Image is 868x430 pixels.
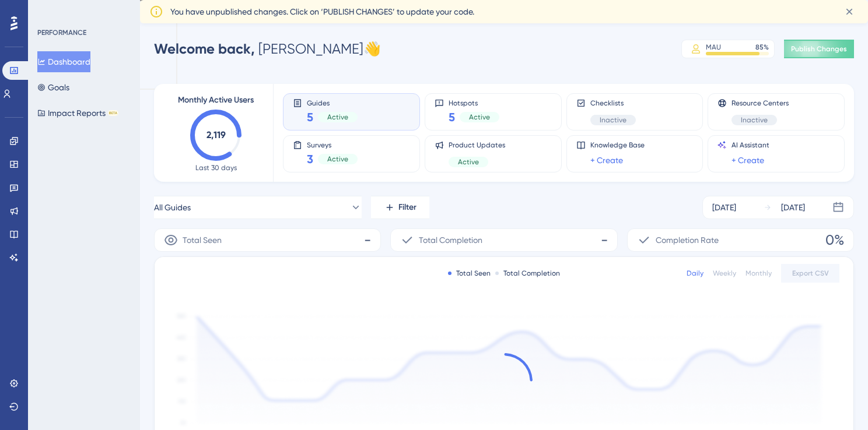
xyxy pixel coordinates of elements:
[448,269,491,278] div: Total Seen
[745,269,772,278] div: Monthly
[154,196,362,219] button: All Guides
[37,77,69,98] button: Goals
[590,153,623,167] a: + Create
[731,153,764,167] a: + Create
[398,200,416,214] span: Filter
[364,231,371,249] span: -
[755,43,769,52] div: 85 %
[458,157,479,167] span: Active
[327,112,348,122] span: Active
[687,269,703,278] div: Daily
[327,154,348,164] span: Active
[154,40,381,58] div: [PERSON_NAME] 👋
[37,51,90,72] button: Dashboard
[731,98,789,108] span: Resource Centers
[600,115,626,125] span: Inactive
[792,269,829,278] span: Export CSV
[590,98,636,108] span: Checklists
[154,200,191,214] span: All Guides
[154,40,255,57] span: Welcome back,
[784,40,854,58] button: Publish Changes
[307,151,313,167] span: 3
[590,140,645,150] span: Knowledge Base
[495,269,560,278] div: Total Completion
[656,233,719,247] span: Completion Rate
[307,140,358,149] span: Surveys
[108,110,118,116] div: BETA
[601,231,608,249] span: -
[307,98,358,107] span: Guides
[469,112,490,122] span: Active
[449,140,505,150] span: Product Updates
[183,233,222,247] span: Total Seen
[371,196,429,219] button: Filter
[449,109,455,125] span: 5
[206,129,226,140] text: 2,119
[713,269,736,278] div: Weekly
[731,140,769,150] span: AI Assistant
[741,115,768,125] span: Inactive
[37,28,86,37] div: PERFORMANCE
[170,5,474,19] span: You have unpublished changes. Click on ‘PUBLISH CHANGES’ to update your code.
[712,200,736,214] div: [DATE]
[449,98,499,107] span: Hotspots
[781,200,805,214] div: [DATE]
[825,231,844,249] span: 0%
[37,103,118,124] button: Impact ReportsBETA
[791,44,847,54] span: Publish Changes
[781,264,839,283] button: Export CSV
[706,43,721,52] div: MAU
[195,163,237,172] span: Last 30 days
[307,109,313,125] span: 5
[178,93,254,107] span: Monthly Active Users
[419,233,482,247] span: Total Completion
